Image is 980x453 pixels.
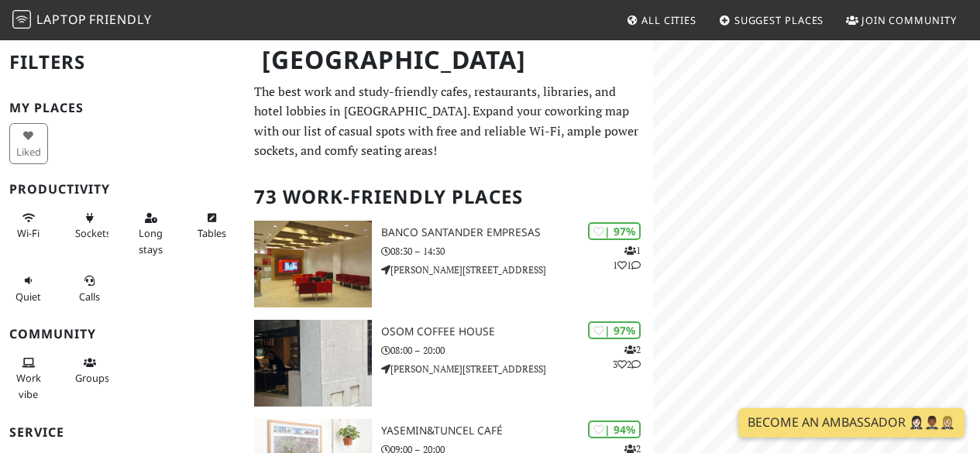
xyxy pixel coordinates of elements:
[245,221,653,307] a: Banco Santander Empresas | 97% 111 Banco Santander Empresas 08:30 – 14:30 [PERSON_NAME][STREET_AD...
[132,205,170,262] button: Long stays
[641,13,696,27] span: All Cities
[9,425,236,440] h3: Service
[381,226,653,239] h3: Banco Santander Empresas
[75,371,109,385] span: Group tables
[9,327,236,341] h3: Community
[381,424,653,438] h3: yasemin&tuncel café
[17,226,40,240] span: Stable Wi-Fi
[245,320,653,407] a: Osom Coffee House | 97% 232 Osom Coffee House 08:00 – 20:00 [PERSON_NAME][STREET_ADDRESS]
[254,173,644,221] h2: 73 Work-Friendly Places
[254,82,644,161] p: The best work and study-friendly cafes, restaurants, libraries, and hotel lobbies in [GEOGRAPHIC_...
[381,325,653,338] h3: Osom Coffee House
[861,13,957,27] span: Join Community
[588,321,641,339] div: | 97%
[75,226,111,240] span: Power sockets
[249,39,650,81] h1: [GEOGRAPHIC_DATA]
[70,268,109,309] button: Calls
[613,243,641,273] p: 1 1 1
[381,263,653,277] p: [PERSON_NAME][STREET_ADDRESS]
[12,7,152,34] a: LaptopFriendly LaptopFriendly
[193,205,232,246] button: Tables
[9,101,236,115] h3: My Places
[70,205,109,246] button: Sockets
[9,268,48,309] button: Quiet
[9,182,236,197] h3: Productivity
[381,362,653,376] p: [PERSON_NAME][STREET_ADDRESS]
[738,408,965,438] a: Become an Ambassador 🤵🏻‍♀️🤵🏾‍♂️🤵🏼‍♀️
[713,6,830,34] a: Suggest Places
[254,320,372,407] img: Osom Coffee House
[36,11,87,28] span: Laptop
[198,226,226,240] span: Work-friendly tables
[16,371,41,400] span: People working
[620,6,703,34] a: All Cities
[9,39,236,86] h2: Filters
[9,205,48,246] button: Wi-Fi
[381,244,653,259] p: 08:30 – 14:30
[12,10,31,29] img: LaptopFriendly
[613,342,641,372] p: 2 3 2
[381,343,653,358] p: 08:00 – 20:00
[588,420,641,438] div: | 94%
[139,226,163,256] span: Long stays
[588,222,641,240] div: | 97%
[840,6,963,34] a: Join Community
[254,221,372,307] img: Banco Santander Empresas
[89,11,151,28] span: Friendly
[15,290,41,304] span: Quiet
[734,13,824,27] span: Suggest Places
[79,290,100,304] span: Video/audio calls
[9,350,48,407] button: Work vibe
[70,350,109,391] button: Groups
